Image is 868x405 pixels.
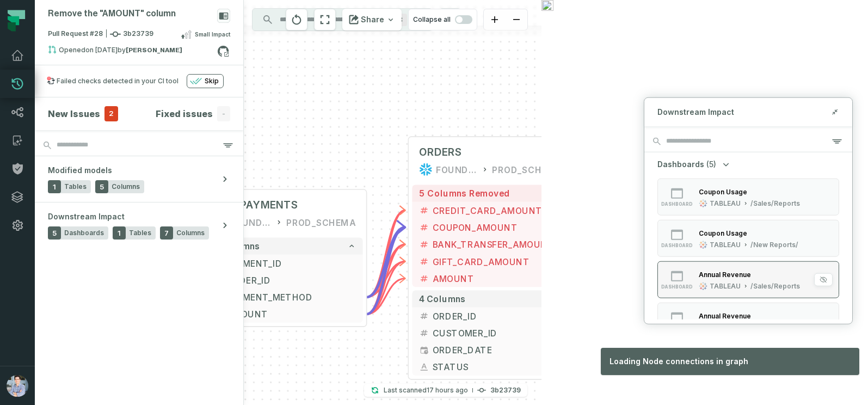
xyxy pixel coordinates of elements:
button: ORDER_ID [412,308,569,324]
button: Share [342,9,402,30]
span: ORDER_DATE [433,343,562,356]
button: STATUS [412,359,569,376]
div: FOUNDATIONAL_DB [230,216,272,229]
span: 1 [113,226,126,240]
span: Downstream Impact [48,211,125,222]
button: Downstream Impact5Dashboards1Tables7Columns [35,202,243,248]
button: dashboardTABLEAU/Sales/Reports [657,261,839,298]
button: Last scanned[DATE] 6:21:39 PM3b23739 [364,384,527,397]
div: PROD_SCHEMA [286,216,356,229]
g: Edge from c8867c613c347eb7857e509391c84b7d to 0dd85c77dd217d0afb16c7d4fb3eff19 [366,244,405,314]
span: timestamp [419,345,429,355]
span: Modified models [48,165,112,176]
span: decimal [419,273,429,284]
button: Dashboards(5) [657,159,731,170]
span: ORDER_ID [226,274,356,286]
h4: Fixed issues [156,107,213,120]
span: GIFT_CARD_AMOUNT [433,255,562,268]
span: PAYMENT_ID [226,257,356,269]
div: Opened by [48,45,217,58]
span: 1 [48,180,61,193]
span: AMOUNT [226,308,356,320]
span: Downstream Impact [657,107,734,118]
h4: New Issues [48,107,100,120]
span: ORDERS [419,146,461,159]
div: TABLEAU [710,282,741,291]
img: avatar of Alon Nafta [7,375,28,397]
g: Edge from c8867c613c347eb7857e509391c84b7d to 0dd85c77dd217d0afb16c7d4fb3eff19 [366,279,405,315]
g: Edge from c8867c613c347eb7857e509391c84b7d to 0dd85c77dd217d0afb16c7d4fb3eff19 [366,261,405,314]
button: AMOUNT [412,270,569,287]
span: Tables [64,182,87,191]
button: dashboardTABLEAU/Sales/Reports [657,179,839,216]
span: 4 columns [213,241,260,251]
strong: Barak Fargoun (fargoun) [126,47,182,53]
span: ORDER_ID [433,310,562,322]
span: Small Impact [195,30,230,39]
div: /Sales/Reports [750,199,800,208]
div: Annual Revenue [699,311,751,320]
button: Modified models1Tables5Columns [35,156,243,202]
span: CREDIT_CARD_AMOUNT [433,204,562,217]
div: TABLEAU [710,199,741,208]
span: COUPON_AMOUNT [433,221,562,234]
button: ORDER_ID [206,272,363,289]
g: Edge from c8867c613c347eb7857e509391c84b7d to 0dd85c77dd217d0afb16c7d4fb3eff19 [366,210,405,314]
span: decimal [419,240,429,250]
span: - [217,106,230,121]
span: decimal [419,222,429,232]
div: Annual Revenue [699,270,751,278]
g: Edge from c8867c613c347eb7857e509391c84b7d to 0dd85c77dd217d0afb16c7d4fb3eff19 [366,228,405,297]
div: Loading Node connections in graph [601,348,859,375]
button: dashboardTABLEAU/New Reports/ [657,303,839,340]
span: 4 columns [419,294,466,304]
span: 5 columns removed [419,188,510,199]
span: Dashboards [657,159,704,170]
div: /Sales/Reports [750,282,800,291]
span: decimal [419,328,429,338]
div: Coupon Usage [699,187,747,195]
span: decimal [419,256,429,267]
span: PAYMENT_METHOD [226,291,356,303]
div: Coupon Usage [699,229,747,237]
button: PAYMENT_ID [206,255,363,272]
button: dashboardTABLEAU/New Reports/ [657,220,839,257]
span: Dashboards [64,229,104,237]
h4: 3b23739 [490,387,521,394]
span: dashboard [661,243,693,248]
span: decimal [419,311,429,321]
button: BANK_TRANSFER_AMOUNT [412,236,569,253]
span: Tables [129,229,151,237]
p: Last scanned [384,385,468,396]
button: zoom out [506,9,527,30]
button: zoom in [484,9,506,30]
span: AMOUNT [433,272,562,285]
div: Failed checks detected in your CI tool [57,77,178,85]
div: Remove the "AMOUNT" column [48,9,176,19]
button: Skip [187,74,224,88]
button: AMOUNT [206,306,363,323]
div: TABLEAU [710,241,741,249]
span: dashboard [661,284,693,290]
span: BANK_TRANSFER_AMOUNT [433,238,562,250]
span: decimal [419,205,429,216]
span: Skip [205,77,219,85]
button: CREDIT_CARD_AMOUNT [412,202,569,219]
span: string [419,362,429,372]
div: /New Reports/ [750,241,798,249]
div: PROD_SCHEMA [492,163,562,176]
button: PAYMENT_METHOD [206,289,363,305]
relative-time: Mar 10, 2025, 2:00 PM PDT [85,46,118,54]
span: CUSTOMER_ID [433,327,562,339]
span: dashboard [661,201,693,207]
a: View on github [216,44,230,58]
span: STG_PAYMENTS [213,199,298,212]
span: 5 [95,180,108,193]
span: Pull Request #28 3b23739 [48,29,153,40]
span: Columns [176,229,205,237]
button: ORDER_DATE [412,341,569,358]
button: GIFT_CARD_AMOUNT [412,253,569,270]
button: CUSTOMER_ID [412,324,569,341]
span: 5 [48,226,61,240]
button: COUPON_AMOUNT [412,219,569,236]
